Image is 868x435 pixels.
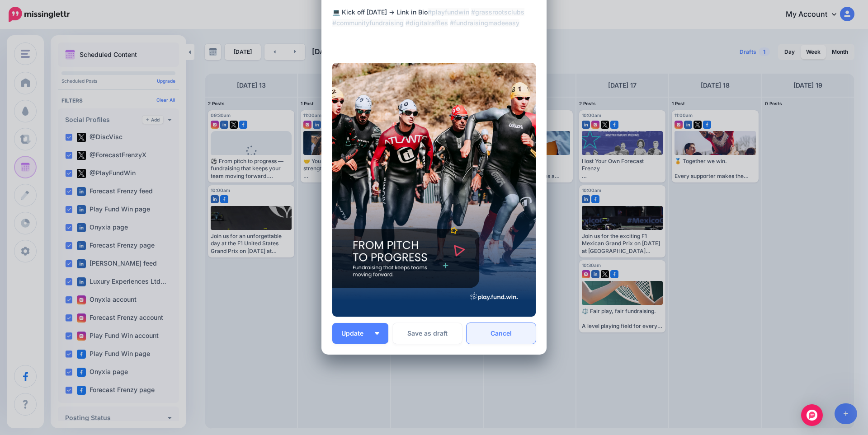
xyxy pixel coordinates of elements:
[801,404,823,426] div: Open Intercom Messenger
[341,330,370,337] span: Update
[375,332,379,335] img: arrow-down-white.png
[467,323,536,344] a: Cancel
[332,323,388,344] button: Update
[393,323,462,344] button: Save as draft
[332,63,536,317] img: W868GVBKIOK1M2PFV76LJ99QKQGIQJ7U.png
